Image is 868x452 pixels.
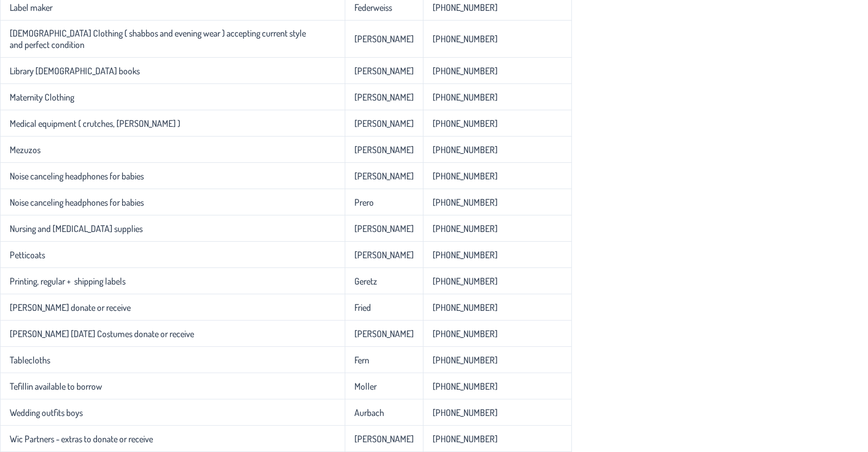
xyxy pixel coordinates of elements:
p-celleditor: [PHONE_NUMBER] [433,275,498,287]
p-celleditor: Wedding outfits boys [10,407,83,418]
p-celleditor: Maternity Clothing [10,91,74,103]
p-celleditor: Mezuzos [10,144,41,155]
p-celleditor: [PERSON_NAME] [354,328,414,339]
p-celleditor: Fried [354,302,371,313]
p-celleditor: Federweiss [354,2,392,13]
p-celleditor: Nursing and [MEDICAL_DATA] supplies [10,223,143,234]
p-celleditor: Tefillin available to borrow [10,381,102,392]
p-celleditor: [PHONE_NUMBER] [433,170,498,182]
p-celleditor: [PHONE_NUMBER] [433,91,498,103]
p-celleditor: [PHONE_NUMBER] [433,407,498,418]
p-celleditor: Noise canceling headphones for babies [10,197,144,208]
p-celleditor: Aurbach [354,407,384,418]
p-celleditor: [PHONE_NUMBER] [433,433,498,445]
p-celleditor: Library [DEMOGRAPHIC_DATA] books [10,65,140,77]
p-celleditor: [PERSON_NAME] [354,33,414,45]
p-celleditor: [PERSON_NAME] [354,223,414,234]
p-celleditor: Petticoats [10,249,45,261]
p-celleditor: [PHONE_NUMBER] [433,144,498,155]
p-celleditor: [PHONE_NUMBER] [433,302,498,313]
p-celleditor: [PERSON_NAME] [354,65,414,77]
p-celleditor: Moller [354,381,377,392]
p-celleditor: Prero [354,197,374,208]
p-celleditor: Medical equipment ( crutches, [PERSON_NAME] ) [10,118,180,129]
p-celleditor: [PERSON_NAME] [354,170,414,182]
p-celleditor: Noise canceling headphones for babies [10,170,144,182]
p-celleditor: [PERSON_NAME] [354,118,414,129]
p-celleditor: [PERSON_NAME] [354,433,414,445]
p-celleditor: [PHONE_NUMBER] [433,118,498,129]
p-celleditor: [PERSON_NAME] donate or receive [10,302,131,313]
p-celleditor: [PHONE_NUMBER] [433,197,498,208]
p-celleditor: [PHONE_NUMBER] [433,2,498,13]
p-celleditor: [PHONE_NUMBER] [433,33,498,45]
p-celleditor: [PHONE_NUMBER] [433,223,498,234]
p-celleditor: [PERSON_NAME] [354,249,414,261]
p-celleditor: [PHONE_NUMBER] [433,328,498,339]
p-celleditor: Fern [354,354,369,366]
p-celleditor: Printing, regular + shipping labels [10,275,126,287]
p-celleditor: [PERSON_NAME] [354,91,414,103]
p-celleditor: [PHONE_NUMBER] [433,249,498,261]
p-celleditor: [PHONE_NUMBER] [433,381,498,392]
p-celleditor: [PERSON_NAME] [354,144,414,155]
p-celleditor: Geretz [354,275,377,287]
p-celleditor: [PHONE_NUMBER] [433,65,498,77]
p-celleditor: Tablecloths [10,354,50,366]
p-celleditor: Label maker [10,2,53,13]
p-celleditor: Wic Partners - extras to donate or receive [10,433,153,445]
p-celleditor: [DEMOGRAPHIC_DATA] Clothing ( shabbos and evening wear ) accepting current style and perfect cond... [10,27,306,50]
p-celleditor: [PERSON_NAME] [DATE] Costumes donate or receive [10,328,194,339]
p-celleditor: [PHONE_NUMBER] [433,354,498,366]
